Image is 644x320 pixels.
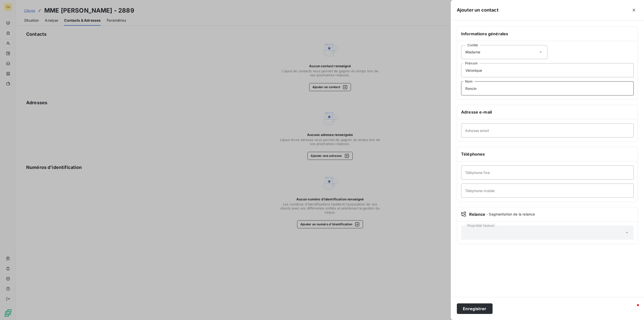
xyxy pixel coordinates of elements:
input: placeholder [461,63,634,77]
input: placeholder [461,81,634,95]
span: - Segmentation de la relance [486,212,535,217]
button: Enregistrer [457,303,493,314]
input: placeholder [461,184,634,198]
h5: Ajouter un contact [457,7,499,14]
input: placeholder [461,123,634,137]
h6: Téléphones [461,151,634,157]
div: Relance [461,211,634,217]
span: Madame [465,50,480,55]
input: placeholder [461,165,634,180]
iframe: Intercom live chat [627,303,639,315]
h6: Adresse e-mail [461,109,634,115]
h6: Informations générales [461,31,634,37]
